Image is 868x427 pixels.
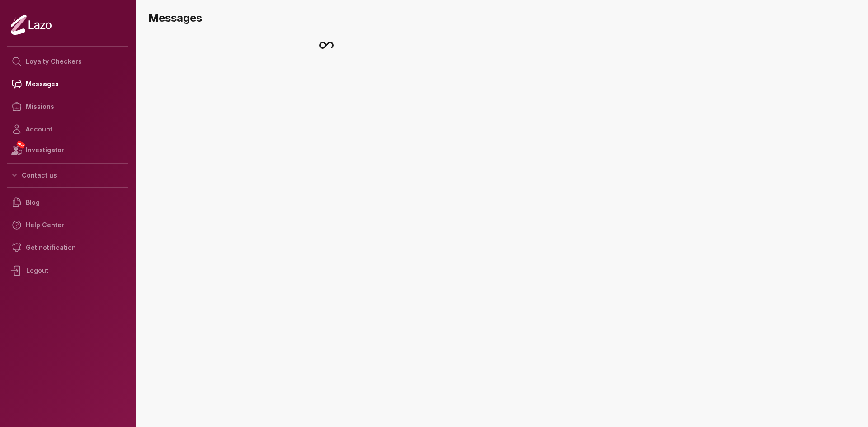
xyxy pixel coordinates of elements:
[7,141,128,160] a: NEWInvestigator
[7,118,128,141] a: Account
[7,167,128,183] button: Contact us
[16,140,26,149] span: NEW
[7,73,128,95] a: Messages
[7,50,128,73] a: Loyalty Checkers
[7,214,128,236] a: Help Center
[7,236,128,259] a: Get notification
[7,259,128,282] div: Logout
[148,11,861,25] h3: Messages
[7,191,128,214] a: Blog
[7,95,128,118] a: Missions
